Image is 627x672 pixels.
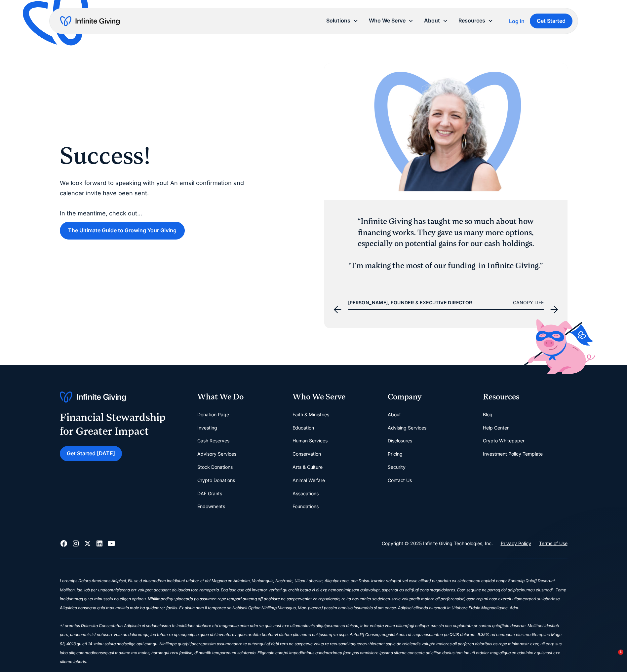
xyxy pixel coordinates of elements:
[60,178,245,218] p: We look forward to speaking with you! An email confirmation and calendar invite have been sent. I...
[483,392,568,403] div: Resources
[364,14,419,28] div: Who We Serve
[293,434,328,447] a: Human Services
[293,487,319,500] a: Assocations
[197,447,236,461] a: Advisory Services
[60,16,120,26] a: home
[618,650,623,655] span: 1
[388,421,426,434] a: Advising Services
[321,14,364,28] div: Solutions
[197,434,229,447] a: Cash Reserves
[501,540,531,547] a: Privacy Policy
[419,14,453,28] div: About
[453,14,498,28] div: Resources
[293,500,319,513] a: Foundations
[60,569,568,578] div: ‍‍‍
[293,421,314,434] a: Education
[483,421,509,434] a: Help Center
[483,447,543,461] a: Investment Policy Template
[605,650,620,665] iframe: Intercom live chat
[324,63,568,307] div: 1 of 3
[197,487,222,500] a: DAF Grants
[197,461,233,474] a: Stock Donations
[458,16,485,25] div: Resources
[539,540,568,547] a: Terms of Use
[197,392,282,403] div: What We Do
[369,16,406,25] div: Who We Serve
[197,500,225,513] a: Endowments
[293,474,325,487] a: Animal Welfare
[293,447,321,461] a: Conservation
[60,411,166,438] div: Financial Stewardship for Greater Impact
[388,461,406,474] a: Security
[388,447,403,461] a: Pricing
[546,302,562,317] div: next slide
[324,63,568,317] div: carousel
[513,299,544,307] div: CANOPY LIFE
[293,461,323,474] a: Arts & Culture
[348,216,544,272] h3: “Infinite Giving has taught me so much about how financing works. They gave us many more options,...
[60,446,122,461] a: Get Started [DATE]
[326,16,350,25] div: Solutions
[388,392,472,403] div: Company
[509,19,525,24] div: Log In
[60,142,245,170] h2: Success!
[197,421,217,434] a: Investing
[382,540,493,547] div: Copyright © 2025 Infinite Giving Technologies, Inc.
[483,408,492,421] a: Blog
[330,302,345,317] div: previous slide
[197,474,235,487] a: Crypto Donations
[483,434,525,447] a: Crypto Whitepaper
[293,392,377,403] div: Who We Serve
[348,299,472,307] div: [PERSON_NAME], Founder & Executive Director
[424,16,440,25] div: About
[509,17,525,25] a: Log In
[388,474,412,487] a: Contact Us
[388,408,401,421] a: About
[388,434,412,447] a: Disclosures
[530,14,572,28] a: Get Started
[293,408,329,421] a: Faith & Ministries
[60,222,185,239] a: The Ultimate Guide to Growing Your Giving
[197,408,229,421] a: Donation Page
